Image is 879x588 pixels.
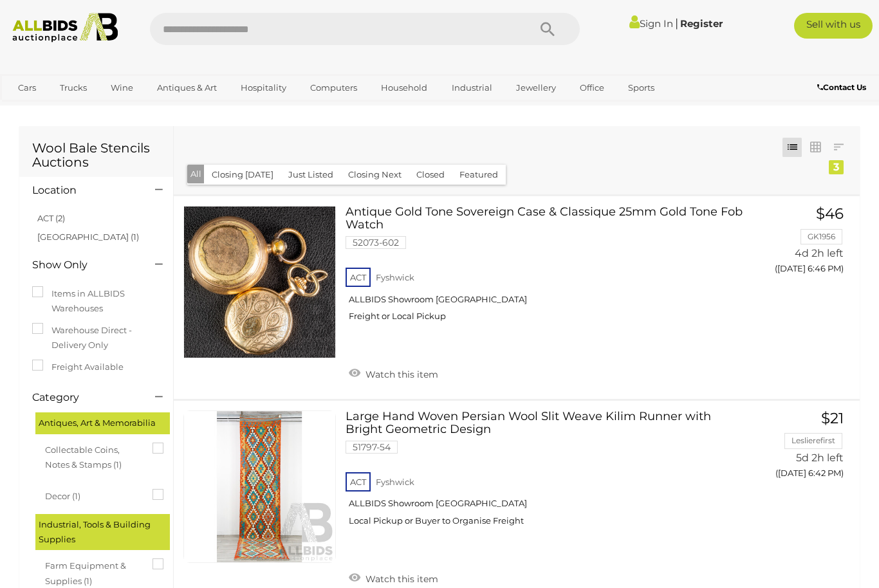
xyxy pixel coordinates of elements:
button: Featured [452,165,506,185]
a: Antiques & Art [149,77,225,98]
div: Antiques, Art & Memorabilia [35,412,170,434]
a: Watch this item [346,568,441,587]
span: $21 [821,409,844,427]
button: Just Listed [281,165,341,185]
a: Cars [10,77,44,98]
span: | [675,16,678,30]
span: Watch this item [362,369,438,380]
label: Warehouse Direct - Delivery Only [32,323,160,353]
span: Watch this item [362,573,438,585]
a: $46 GK1956 4d 2h left ([DATE] 6:46 PM) [755,206,847,281]
a: Jewellery [508,77,564,98]
button: Search [515,13,580,45]
button: All [187,165,205,183]
a: $21 Leslierefirst 5d 2h left ([DATE] 6:42 PM) [755,410,847,486]
a: Large Hand Woven Persian Wool Slit Weave Kilim Runner with Bright Geometric Design 51797-54 ACT F... [355,410,736,536]
a: Computers [302,77,365,98]
a: [GEOGRAPHIC_DATA] [10,98,118,120]
a: Industrial [443,77,501,98]
a: Sell with us [794,13,873,39]
a: Sports [620,77,663,98]
a: Household [373,77,436,98]
a: Wine [102,77,142,98]
b: Contact Us [817,82,866,92]
button: Closing [DATE] [204,165,281,185]
img: Allbids.com.au [6,13,124,42]
h4: Location [32,185,136,196]
a: Watch this item [346,363,441,383]
a: Trucks [51,77,95,98]
h4: Category [32,392,136,403]
a: Contact Us [817,80,869,95]
span: Collectable Coins, Notes & Stamps (1) [45,439,142,473]
label: Freight Available [32,360,124,374]
button: Closing Next [340,165,409,185]
div: Industrial, Tools & Building Supplies [35,514,170,551]
h4: Show Only [32,259,136,271]
label: Items in ALLBIDS Warehouses [32,286,160,317]
div: 3 [829,160,844,174]
span: $46 [816,205,844,223]
a: Antique Gold Tone Sovereign Case & Classique 25mm Gold Tone Fob Watch 52073-602 ACT Fyshwick ALLB... [355,206,736,331]
span: Decor (1) [45,486,142,504]
button: Closed [409,165,452,185]
h1: Wool Bale Stencils Auctions [32,141,160,169]
a: Office [571,77,613,98]
a: Sign In [629,17,673,30]
a: Register [680,17,723,30]
a: [GEOGRAPHIC_DATA] (1) [37,232,139,242]
a: Hospitality [232,77,295,98]
a: ACT (2) [37,213,65,223]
